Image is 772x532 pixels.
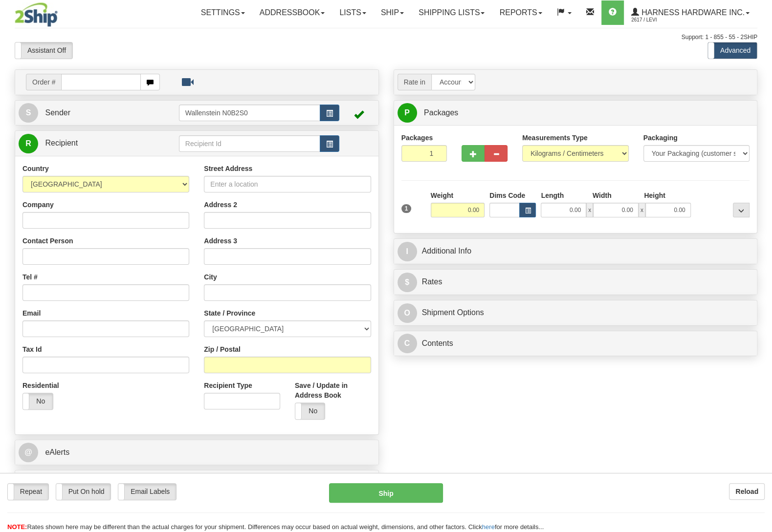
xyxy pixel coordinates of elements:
a: CContents [397,334,754,354]
a: Harness Hardware Inc. 2617 / Levi [624,0,757,25]
input: Enter a location [204,176,371,192]
b: Reload [735,488,758,495]
a: P Packages [397,103,754,123]
a: @ eAlerts [19,443,375,463]
label: Tax Id [22,344,42,354]
label: Address 3 [204,236,237,246]
span: 2617 / Levi [631,15,705,25]
label: Height [644,191,665,200]
span: $ [397,273,417,292]
label: Country [22,164,49,173]
a: IAdditional Info [397,241,754,261]
label: Email Labels [118,484,176,500]
label: Zip / Postal [204,344,241,354]
a: $Rates [397,272,754,292]
span: P [397,103,417,123]
label: State / Province [204,308,255,318]
button: Reload [729,483,765,500]
span: Sender [45,108,70,117]
label: Packages [401,133,433,143]
label: Put On hold [56,484,111,500]
label: No [295,403,325,419]
div: Support: 1 - 855 - 55 - 2SHIP [15,33,757,42]
label: City [204,272,217,282]
span: eAlerts [45,448,69,456]
label: Email [22,308,41,318]
label: Contact Person [22,236,73,246]
span: 1 [401,204,412,213]
label: Recipient Type [204,381,252,390]
label: Advanced [708,43,757,59]
span: Packages [424,108,458,117]
a: Lists [332,0,373,25]
label: Length [541,191,564,200]
span: I [397,242,417,261]
a: OShipment Options [397,303,754,323]
span: x [586,203,593,217]
span: O [397,303,417,323]
span: x [639,203,645,217]
label: Weight [431,191,453,200]
span: @ [19,443,38,462]
a: Reports [492,0,549,25]
a: Addressbook [252,0,332,25]
img: logo2617.jpg [15,2,58,27]
span: S [19,103,38,123]
a: Ship [374,0,411,25]
span: Order # [26,74,61,90]
button: Ship [329,483,443,503]
a: Settings [194,0,252,25]
label: Company [22,200,54,210]
label: Repeat [8,484,48,500]
label: Packaging [643,133,678,143]
input: Recipient Id [179,135,320,152]
label: Save / Update in Address Book [295,381,371,400]
label: Assistant Off [15,43,72,59]
a: Shipping lists [411,0,492,25]
label: Residential [22,381,59,390]
label: Tel # [22,272,38,282]
a: here [482,523,495,531]
label: Street Address [204,164,252,173]
label: No [23,393,53,409]
input: Sender Id [179,105,320,121]
label: Measurements Type [522,133,588,143]
span: Recipient [45,139,78,147]
span: Harness Hardware Inc. [639,8,745,17]
span: R [19,134,38,153]
a: S Sender [19,103,179,123]
span: C [397,334,417,353]
span: NOTE: [7,523,27,531]
a: R Recipient [19,133,161,153]
label: Width [593,191,612,200]
div: ... [733,203,750,217]
label: Address 2 [204,200,237,210]
label: Dims Code [489,191,525,200]
span: Rate in [397,74,431,90]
